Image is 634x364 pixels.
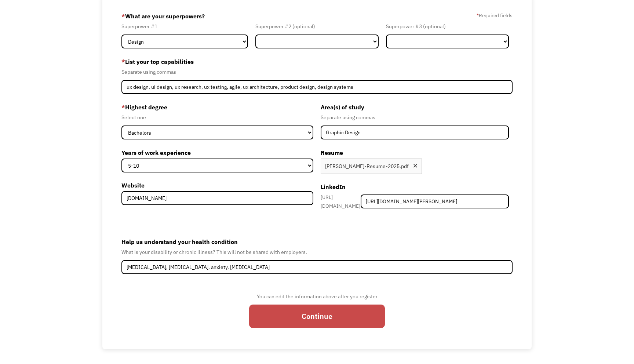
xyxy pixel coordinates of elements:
[121,68,513,76] div: Separate using commas
[121,236,513,248] label: Help us understand your health condition
[121,10,513,335] form: Member-Create-Step1
[321,181,509,193] label: LinkedIn
[321,125,509,139] input: Anthropology, Education
[121,10,205,22] label: What are your superpowers?
[121,56,513,68] label: List your top capabilities
[321,101,509,113] label: Area(s) of study
[121,191,313,205] input: www.myportfolio.com
[321,113,509,122] div: Separate using commas
[121,248,513,256] div: What is your disability or chronic illness? This will not be shared with employers.
[121,22,248,31] div: Superpower #1
[121,80,513,94] input: Videography, photography, accounting
[121,260,513,274] input: Deafness, Depression, Diabetes
[121,113,313,122] div: Select one
[321,147,509,159] label: Resume
[249,292,385,301] div: You can edit the information above after you register
[325,162,409,171] div: [PERSON_NAME]-Resume-2025.pdf
[321,193,361,210] div: [URL][DOMAIN_NAME]
[249,305,385,328] input: Continue
[255,22,378,31] div: Superpower #2 (optional)
[412,163,418,171] div: Remove file
[386,22,509,31] div: Superpower #3 (optional)
[477,11,513,20] label: Required fields
[121,179,313,191] label: Website
[121,147,313,159] label: Years of work experience
[121,101,313,113] label: Highest degree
